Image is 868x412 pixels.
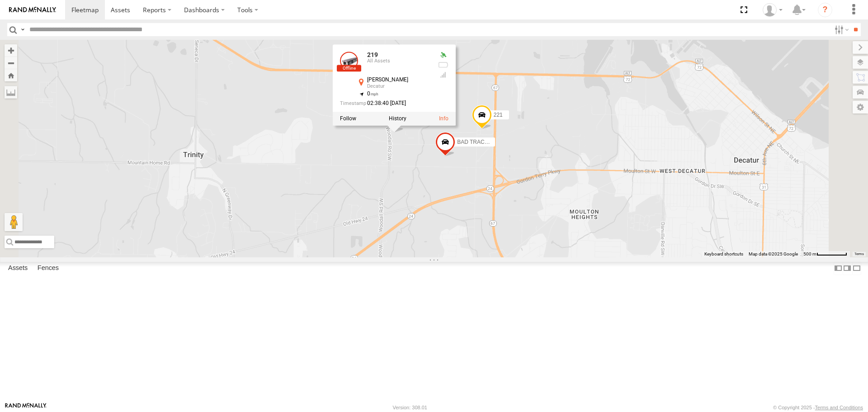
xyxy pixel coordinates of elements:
div: Version: 308.01 [393,405,427,410]
button: Zoom in [5,44,17,57]
label: Map Settings [853,101,868,114]
span: 0 [367,91,378,97]
div: Last Event GSM Signal Strength [438,71,448,79]
label: Fences [33,262,63,275]
div: All Assets [367,59,430,64]
a: 219 [367,52,378,59]
button: Zoom Home [5,69,17,81]
label: Hide Summary Table [852,262,861,275]
label: Assets [4,262,32,275]
a: Terms (opens in new tab) [854,252,864,256]
span: 221 [494,112,503,118]
span: Map data ©2025 Google [749,251,798,256]
a: View Asset Details [340,52,358,70]
button: Zoom out [5,57,17,69]
div: Decatur [367,84,430,90]
div: Valid GPS Fix [438,52,448,59]
img: rand-logo.svg [9,7,56,13]
label: Realtime tracking of Asset [340,116,356,122]
button: Drag Pegman onto the map to open Street View [5,213,23,231]
label: Measure [5,86,17,99]
a: Visit our Website [5,403,47,412]
span: BAD TRACKER [457,139,495,145]
i: ? [818,3,832,17]
label: Dock Summary Table to the Right [843,262,852,275]
div: EDWARD EDMONDSON [759,3,786,17]
a: Terms and Conditions [815,405,863,410]
button: Keyboard shortcuts [704,251,743,257]
label: Search Query [19,23,26,36]
span: 500 m [803,251,816,256]
div: Date/time of location update [340,101,430,107]
button: Map Scale: 500 m per 64 pixels [801,251,850,257]
label: Search Filter Options [831,23,850,36]
div: [PERSON_NAME] [367,77,430,83]
div: © Copyright 2025 - [773,405,863,410]
div: No battery health information received from this device. [438,62,448,69]
label: Dock Summary Table to the Left [834,262,843,275]
a: View Asset Details [439,116,448,122]
label: View Asset History [389,116,406,122]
